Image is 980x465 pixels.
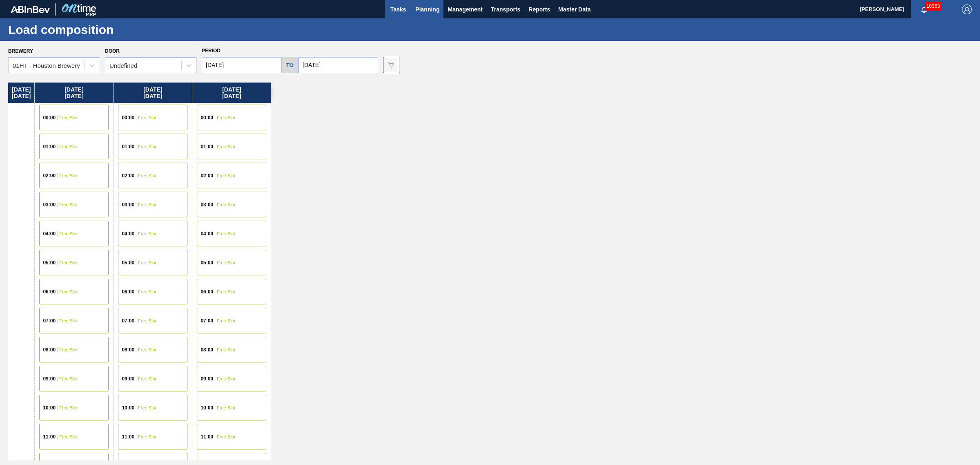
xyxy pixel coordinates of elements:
[138,434,156,439] span: Free Slot
[8,25,153,34] h1: Load composition
[43,376,56,381] span: 09:00
[925,2,942,11] span: 10363
[59,173,78,178] span: Free Slot
[192,83,271,103] div: [DATE] [DATE]
[200,144,213,149] span: 01:00
[43,434,56,439] span: 11:00
[122,376,134,381] span: 09:00
[386,60,396,70] img: icon-filter-gray
[200,376,213,381] span: 09:00
[217,231,235,236] span: Free Slot
[200,289,213,294] span: 06:00
[109,62,137,69] div: Undefined
[122,318,134,323] span: 07:00
[217,144,235,149] span: Free Slot
[217,318,235,323] span: Free Slot
[59,318,78,323] span: Free Slot
[217,347,235,352] span: Free Slot
[911,4,937,15] button: Notifications
[200,231,213,236] span: 04:00
[217,376,235,381] span: Free Slot
[122,289,134,294] span: 06:00
[43,405,56,410] span: 10:00
[138,289,156,294] span: Free Slot
[122,347,134,352] span: 08:00
[43,347,56,352] span: 08:00
[59,376,78,381] span: Free Slot
[43,173,56,178] span: 02:00
[202,48,220,54] span: Period
[35,83,113,103] div: [DATE] [DATE]
[59,260,78,265] span: Free Slot
[122,202,134,207] span: 03:00
[43,115,56,120] span: 00:00
[122,260,134,265] span: 05:00
[59,405,78,410] span: Free Slot
[59,202,78,207] span: Free Slot
[122,173,134,178] span: 02:00
[217,173,235,178] span: Free Slot
[43,318,56,323] span: 07:00
[217,260,235,265] span: Free Slot
[122,405,134,410] span: 10:00
[200,347,213,352] span: 08:00
[286,62,294,68] h5: to
[389,4,407,14] span: Tasks
[138,260,156,265] span: Free Slot
[298,57,378,73] input: mm/dd/yyyy
[13,62,80,69] div: 01HT - Houston Brewery
[11,6,50,13] img: TNhmsLtSVTkK8tSr43FrP2fwEKptu5GPRR3wAAAABJRU5ErkJggg==
[59,289,78,294] span: Free Slot
[138,318,156,323] span: Free Slot
[59,434,78,439] span: Free Slot
[415,4,439,14] span: Planning
[528,4,550,14] span: Reports
[59,144,78,149] span: Free Slot
[200,318,213,323] span: 07:00
[491,4,520,14] span: Transports
[59,115,78,120] span: Free Slot
[138,376,156,381] span: Free Slot
[138,173,156,178] span: Free Slot
[114,83,192,103] div: [DATE] [DATE]
[138,347,156,352] span: Free Slot
[138,231,156,236] span: Free Slot
[202,57,281,73] input: mm/dd/yyyy
[43,202,56,207] span: 03:00
[122,115,134,120] span: 00:00
[43,260,56,265] span: 05:00
[962,4,972,14] img: Logout
[448,4,483,14] span: Management
[138,202,156,207] span: Free Slot
[122,434,134,439] span: 11:00
[8,83,34,103] div: [DATE] [DATE]
[217,202,235,207] span: Free Slot
[138,144,156,149] span: Free Slot
[383,57,399,73] button: icon-filter-gray
[200,260,213,265] span: 05:00
[43,289,56,294] span: 06:00
[200,115,213,120] span: 00:00
[217,115,235,120] span: Free Slot
[200,202,213,207] span: 03:00
[217,405,235,410] span: Free Slot
[122,144,134,149] span: 01:00
[217,289,235,294] span: Free Slot
[200,173,213,178] span: 02:00
[8,48,33,54] label: Brewery
[43,231,56,236] span: 04:00
[105,48,120,54] label: Door
[138,115,156,120] span: Free Slot
[138,405,156,410] span: Free Slot
[43,144,56,149] span: 01:00
[59,347,78,352] span: Free Slot
[558,4,590,14] span: Master Data
[59,231,78,236] span: Free Slot
[200,434,213,439] span: 11:00
[200,405,213,410] span: 10:00
[217,434,235,439] span: Free Slot
[122,231,134,236] span: 04:00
